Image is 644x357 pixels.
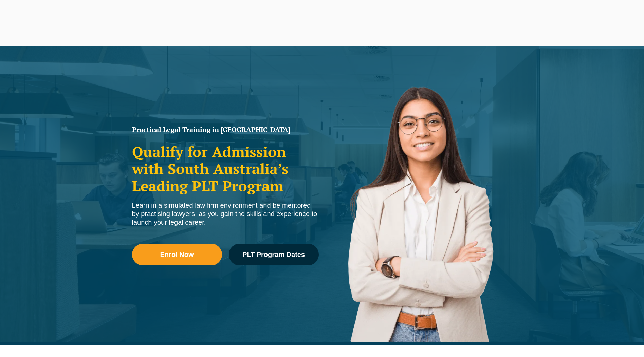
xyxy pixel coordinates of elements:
[242,251,305,258] span: PLT Program Dates
[160,251,194,258] span: Enrol Now
[132,244,222,265] a: Enrol Now
[229,244,319,265] a: PLT Program Dates
[132,126,319,133] h1: Practical Legal Training in [GEOGRAPHIC_DATA]
[132,143,319,194] h2: Qualify for Admission with South Australia’s Leading PLT Program
[132,201,319,227] div: Learn in a simulated law firm environment and be mentored by practising lawyers, as you gain the ...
